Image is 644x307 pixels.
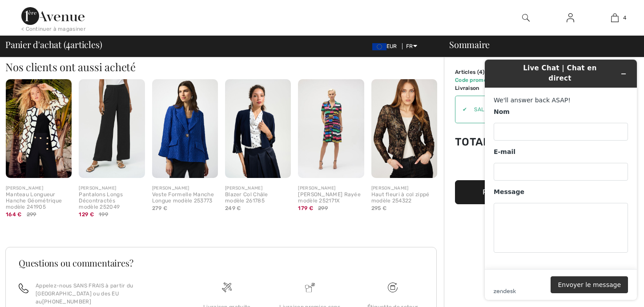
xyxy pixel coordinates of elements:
[20,6,38,14] span: Aide
[371,185,437,192] div: [PERSON_NAME]
[478,53,644,307] iframe: Trouvez des informations supplémentaires ici
[36,282,175,306] p: Appelez-nous SANS FRAIS à partir du [GEOGRAPHIC_DATA] ou des EU au
[567,12,574,23] img: Mes infos
[406,43,417,49] span: FR
[225,205,241,211] span: 249 €
[152,185,218,192] div: [PERSON_NAME]
[455,84,510,92] td: Livraison
[611,12,619,23] img: Mon panier
[6,79,72,178] img: Manteau Longueur Hanche Géométrique modèle 241905
[388,283,398,292] img: Livraison gratuite dès 130&#8364;
[455,180,588,204] button: Passer au paiement
[79,192,145,210] div: Pantalons Longs Décontractés modèle 252049
[152,205,168,211] span: 279 €
[455,127,510,157] td: Total
[79,185,145,192] div: [PERSON_NAME]
[371,79,437,178] img: Haut fleuri à col zippé modèle 254322
[21,25,86,33] div: < Continuer à magasiner
[298,205,313,211] span: 179 €
[152,79,218,178] img: Veste Formelle Manche Longue modèle 253773
[522,12,530,23] img: recherche
[27,210,36,218] span: 299
[79,79,145,178] img: Pantalons Longs Décontractés modèle 252049
[66,38,70,49] span: 4
[5,61,444,72] h2: Nos clients ont aussi acheté
[152,192,218,204] div: Veste Formelle Manche Longue modèle 253773
[455,76,510,84] td: Code promo
[305,283,315,292] img: Livraison promise sans frais de dédouanement surprise&nbsp;!
[19,259,423,267] h3: Questions ou commentaires?
[298,79,364,178] img: Robe Portefeuille Rayée modèle 252171X
[623,14,626,22] span: 4
[455,105,467,113] div: ✔
[225,79,291,178] img: Blazer Col Châle modèle 261785
[21,7,85,25] img: 1ère Avenue
[99,210,108,218] span: 199
[225,185,291,192] div: [PERSON_NAME]
[42,299,91,305] a: [PHONE_NUMBER]
[222,283,232,292] img: Livraison gratuite dès 130&#8364;
[372,43,401,49] span: EUR
[371,205,387,211] span: 295 €
[19,283,28,293] img: call
[6,211,22,218] span: 164 €
[439,40,639,49] div: Sommaire
[372,43,386,50] img: Euro
[467,96,557,123] input: Code promo
[6,185,72,192] div: [PERSON_NAME]
[6,192,72,210] div: Manteau Longueur Hanche Géométrique modèle 241905
[559,12,581,24] a: Se connecter
[298,192,364,204] div: [PERSON_NAME] Rayée modèle 252171X
[593,12,636,23] a: 4
[455,157,588,177] iframe: PayPal
[455,68,510,76] td: Articles ( )
[5,40,102,49] span: Panier d'achat ( articles)
[79,211,94,218] span: 129 €
[298,185,364,192] div: [PERSON_NAME]
[225,192,291,204] div: Blazer Col Châle modèle 261785
[318,204,328,212] span: 299
[371,192,437,204] div: Haut fleuri à col zippé modèle 254322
